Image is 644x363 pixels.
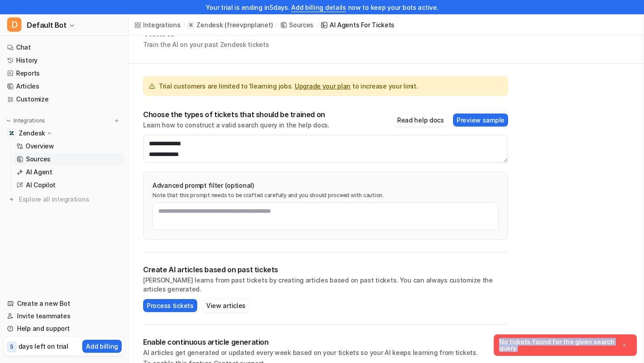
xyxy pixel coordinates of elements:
a: Sources [13,153,125,165]
button: View articles [203,299,249,312]
div: The team will be back 🕒 [14,123,140,140]
a: Explore all integrations [4,193,125,206]
button: go back [6,4,23,21]
button: Emoji picker [14,293,21,300]
img: Zendesk [9,131,14,136]
div: AI Agents for tickets [330,20,394,30]
span: / [275,21,277,29]
a: Invite teammates [4,310,125,322]
button: Close [619,338,631,352]
span: Trial customers are limited to 1 learning jobs. to increase your limit. [159,81,418,91]
a: Articles [4,80,125,93]
a: Reports [4,67,125,80]
p: Overview [25,142,54,151]
button: Preview sample [453,114,508,127]
a: Chat [4,41,125,54]
div: You’ll get replies here and in your email:✉️[PERSON_NAME][EMAIL_ADDRESS][DOMAIN_NAME]The team wil... [7,78,147,146]
p: Create AI articles based on past tickets [143,265,508,274]
p: [PERSON_NAME] learns from past tickets by creating articles based on past tickets. You can always... [143,276,508,294]
a: Add billing details [291,4,346,11]
a: Integrations [134,20,181,30]
button: Process tickets [143,299,197,312]
img: explore all integrations [7,195,16,204]
div: hi [152,51,172,71]
img: expand menu [5,118,12,124]
p: Choose the types of tickets that should be trained on [143,110,330,119]
a: Customize [4,93,125,106]
a: Overview [13,140,125,152]
h1: Operator [43,8,75,15]
div: Operator says… [7,78,172,166]
span: Explore all integrations [19,192,121,207]
button: Home [140,4,157,21]
b: Later [DATE] [22,132,67,139]
p: Enable continuous article generation [143,338,508,346]
p: AI Copilot [26,181,55,190]
span: Default Bot [27,19,67,31]
p: AI Agent [26,168,52,177]
b: [PERSON_NAME][EMAIL_ADDRESS][DOMAIN_NAME] [14,101,136,118]
a: AI Agent [13,166,125,178]
img: Profile image for Operator [25,5,40,19]
span: D [7,17,21,32]
button: Send a message… [153,289,168,304]
p: Zendesk [196,21,223,30]
p: AI articles get generated or updated every week based on your tickets so your AI keeps learning f... [143,348,508,357]
button: Integrations [4,116,48,125]
a: Help and support [4,322,125,335]
p: days left on trial [18,342,68,351]
p: Learn how to construct a valid search query in the help docs. [143,121,330,130]
div: hi [159,57,165,66]
a: History [4,54,125,67]
p: 5 [10,343,13,351]
a: Upgrade your plan [295,82,351,90]
p: Sources [26,155,51,164]
a: AI Agents for tickets [321,20,394,30]
a: Sources [280,20,314,30]
a: Zendesk(freevpnplanet) [187,21,273,30]
div: Sources [289,20,314,30]
p: ( freevpnplanet ) [225,21,273,30]
div: Integrations [143,20,181,30]
div: Diana says… [7,51,172,78]
span: / [183,21,185,29]
button: Read help docs [394,114,448,127]
div: You’ll get replies here and in your email: ✉️ [14,84,140,118]
p: Add billing [86,342,118,351]
p: Integrations [13,117,45,124]
img: menu_add.svg [114,118,120,124]
textarea: Message… [8,238,171,280]
a: Create a new Bot [4,297,125,310]
button: Add billing [82,340,122,353]
div: Operator • 1m ago [14,148,66,153]
p: Advanced prompt filter (optional) [153,181,499,190]
p: Zendesk [19,129,45,138]
p: Train the AI on your past Zendesk tickets [143,40,269,49]
div: Close [157,4,173,20]
div: No tickets found for the given search query [499,339,616,351]
p: Note that this prompt needs to be crafted carefully and you should proceed with caution. [153,192,499,199]
span: / [316,21,318,29]
a: AI Copilot [13,179,125,191]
